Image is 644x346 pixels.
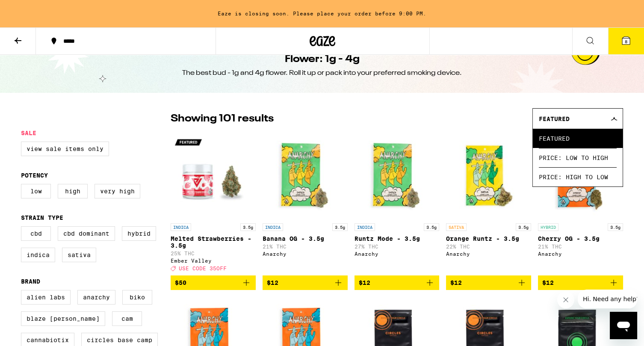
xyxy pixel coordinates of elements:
[542,279,554,286] span: $12
[538,244,623,249] p: 21% THC
[354,244,440,249] p: 27% THC
[450,279,462,286] span: $12
[171,258,256,263] div: Ember Valley
[332,223,348,231] p: 3.5g
[608,223,623,231] p: 3.5g
[538,235,623,242] p: Cherry OG - 3.5g
[112,311,142,326] label: CAM
[263,275,348,290] button: Add to bag
[359,279,370,286] span: $12
[625,39,627,44] span: 8
[424,223,439,231] p: 3.5g
[539,115,570,122] span: Featured
[538,275,623,290] button: Add to bag
[77,290,115,305] label: Anarchy
[182,68,462,78] div: The best bud - 1g and 4g flower. Roll it up or pack into your preferred smoking device.
[263,133,348,219] img: Anarchy - Banana OG - 3.5g
[21,226,51,241] label: CBD
[171,112,274,126] p: Showing 101 results
[539,129,617,148] span: Featured
[285,52,360,67] h1: Flower: 1g - 4g
[354,275,440,290] button: Add to bag
[58,184,88,198] label: High
[62,248,96,262] label: Sativa
[263,223,283,231] p: INDICA
[171,133,256,219] img: Ember Valley - Melted Strawberries - 3.5g
[263,244,348,249] p: 21% THC
[122,290,152,305] label: Biko
[171,133,256,275] a: Open page for Melted Strawberries - 3.5g from Ember Valley
[446,133,531,219] img: Anarchy - Orange Runtz - 3.5g
[171,223,191,231] p: INDICA
[21,142,109,156] label: View Sale Items Only
[95,184,140,198] label: Very High
[516,223,531,231] p: 3.5g
[446,244,531,249] p: 22% THC
[21,130,36,136] legend: Sale
[354,223,375,231] p: INDICA
[557,291,574,308] iframe: Close message
[538,133,623,275] a: Open page for Cherry OG - 3.5g from Anarchy
[610,312,637,339] iframe: Button to launch messaging window
[446,275,531,290] button: Add to bag
[263,251,348,257] div: Anarchy
[446,223,467,231] p: SATIVA
[171,275,256,290] button: Add to bag
[446,235,531,242] p: Orange Runtz - 3.5g
[58,226,115,241] label: CBD Dominant
[608,28,644,54] button: 8
[354,133,440,275] a: Open page for Runtz Mode - 3.5g from Anarchy
[175,279,186,286] span: $50
[267,279,278,286] span: $12
[21,311,105,326] label: Blaze [PERSON_NAME]
[538,251,623,257] div: Anarchy
[539,167,617,186] span: Price: High to Low
[21,290,71,305] label: Alien Labs
[171,251,256,256] p: 25% THC
[354,251,440,257] div: Anarchy
[122,226,156,241] label: Hybrid
[21,172,48,179] legend: Potency
[240,223,256,231] p: 3.5g
[354,133,440,219] img: Anarchy - Runtz Mode - 3.5g
[21,248,55,262] label: Indica
[538,223,558,231] p: HYBRID
[539,148,617,167] span: Price: Low to High
[5,6,62,13] span: Hi. Need any help?
[21,184,51,198] label: Low
[263,235,348,242] p: Banana OG - 3.5g
[263,133,348,275] a: Open page for Banana OG - 3.5g from Anarchy
[179,266,227,271] span: USE CODE 35OFF
[354,235,440,242] p: Runtz Mode - 3.5g
[578,290,637,308] iframe: Message from company
[446,251,531,257] div: Anarchy
[21,214,63,221] legend: Strain Type
[446,133,531,275] a: Open page for Orange Runtz - 3.5g from Anarchy
[171,235,256,249] p: Melted Strawberries - 3.5g
[21,278,40,285] legend: Brand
